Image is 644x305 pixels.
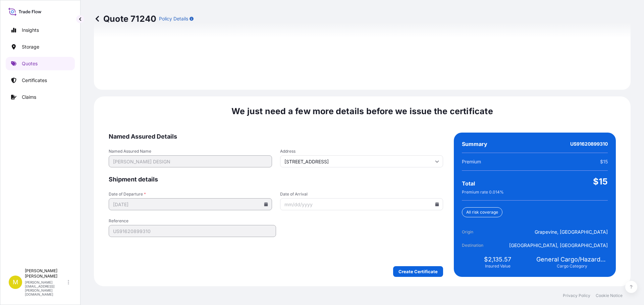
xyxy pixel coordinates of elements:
[109,218,276,224] span: Reference
[570,141,608,147] span: US91620899310
[22,77,47,84] p: Certificates
[557,263,587,269] span: Cargo Category
[280,155,443,167] input: Cargo owner address
[462,158,481,165] span: Premium
[159,15,188,22] p: Policy Details
[484,255,511,263] span: $2,135.57
[25,280,66,296] p: [PERSON_NAME][EMAIL_ADDRESS][PERSON_NAME][DOMAIN_NAME]
[280,192,443,197] span: Date of Arrival
[536,255,608,263] span: General Cargo/Hazardous Material
[22,94,36,100] p: Claims
[22,60,38,67] p: Quotes
[462,180,475,187] span: Total
[462,141,487,147] span: Summary
[462,229,499,235] span: Origin
[25,268,66,279] p: [PERSON_NAME] [PERSON_NAME]
[485,263,511,269] span: Insured Value
[6,40,75,54] a: Storage
[109,133,443,141] span: Named Assured Details
[109,225,276,237] input: Your internal reference
[6,57,75,70] a: Quotes
[462,189,504,195] span: Premium rate 0.014 %
[231,106,493,117] span: We just need a few more details before we issue the certificate
[22,27,39,33] p: Insights
[535,229,608,235] span: Grapevine, [GEOGRAPHIC_DATA]
[462,242,499,249] span: Destination
[109,198,272,210] input: mm/dd/yyyy
[109,149,272,154] span: Named Assured Name
[6,23,75,37] a: Insights
[13,279,18,286] span: M
[109,192,272,197] span: Date of Departure
[462,207,502,217] div: All risk coverage
[393,266,443,277] button: Create Certificate
[509,242,608,249] span: [GEOGRAPHIC_DATA], [GEOGRAPHIC_DATA]
[109,175,443,183] span: Shipment details
[280,149,443,154] span: Address
[600,158,608,165] span: $15
[596,293,623,298] a: Cookie Notice
[563,293,590,298] a: Privacy Policy
[94,13,156,24] p: Quote 71240
[398,268,438,275] p: Create Certificate
[6,74,75,87] a: Certificates
[22,44,39,50] p: Storage
[593,176,608,187] span: $15
[6,90,75,104] a: Claims
[280,198,443,210] input: mm/dd/yyyy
